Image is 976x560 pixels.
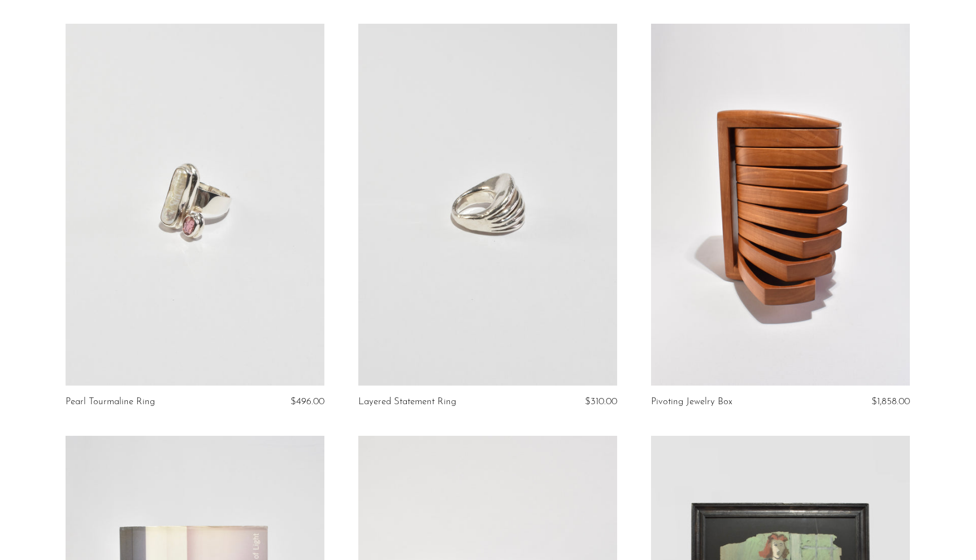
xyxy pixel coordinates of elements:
span: $310.00 [585,397,617,406]
a: Pivoting Jewelry Box [651,397,732,407]
span: $1,858.00 [871,397,910,406]
a: Layered Statement Ring [358,397,456,407]
a: Pearl Tourmaline Ring [66,397,155,407]
span: $496.00 [290,397,324,406]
